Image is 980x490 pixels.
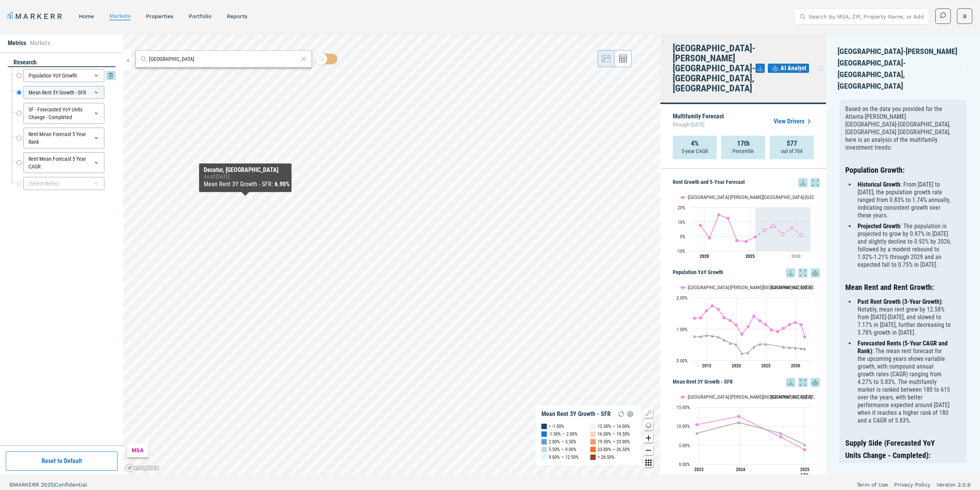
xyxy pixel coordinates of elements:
strong: 577 [787,140,797,147]
strong: Historical Growth [858,181,900,188]
button: Reset to Default [6,451,117,471]
tspan: 2030 [791,254,801,259]
path: Saturday, 14 Dec, 19:00, 8.13. USA. [779,432,782,435]
p: out of 704 [781,147,802,155]
button: Show USA [763,295,779,300]
text: 10.00% [677,424,690,429]
svg: Interactive chart [673,187,814,264]
input: Search by MSA, ZIP, Property Name, or Address [809,9,924,24]
text: 2025 YTD [800,467,809,478]
path: Thursday, 14 Dec, 19:00, 1.14. Atlanta-Sandy Springs-Roswell, GA. [788,323,791,326]
div: (Select Metric) [23,177,104,190]
p: Multifamily Forecast [673,113,724,130]
div: Rent Mean Forecast 5 Year CAGR [23,152,104,173]
button: AI Analyst [768,64,809,73]
div: SF - Forecasted YoY Units Change - Completed [23,103,104,124]
path: Saturday, 29 Jul, 20:00, -2.93. Atlanta-Sandy Springs-Roswell, GA. [735,239,739,242]
strong: Projected Growth [858,222,900,230]
text: 0% [680,234,685,239]
div: Decatur, [GEOGRAPHIC_DATA] [204,167,287,173]
path: Tuesday, 14 Dec, 19:00, 0.25. USA. [747,351,750,354]
path: Thursday, 14 Dec, 19:00, 0.52. USA. [759,342,762,345]
text: -10% [677,249,685,254]
path: Monday, 14 Dec, 19:00, 0.92. Atlanta-Sandy Springs-Roswell, GA. [776,330,779,333]
a: reports [227,13,247,19]
div: As of : [DATE] [204,173,287,180]
path: Monday, 29 Jul, 20:00, 1.03. Atlanta-Sandy Springs-Roswell, GA. [800,233,803,236]
div: -1.50% — 2.00% [549,430,578,438]
li: : Notably, mean rent grew by 12.58% from [DATE]-[DATE], and slowed to 7.17% in [DATE], further de... [855,298,951,337]
canvas: Map [123,34,660,475]
div: Population YoY Growth. Highcharts interactive chart. [673,278,820,374]
div: < -1.50% [549,423,564,430]
a: Privacy Policy [894,481,930,488]
path: Monday, 14 Jul, 20:00, 3.78. Atlanta-Sandy Springs-Roswell, GA. [803,448,806,451]
a: properties [146,13,173,19]
b: 6.90% [275,180,290,188]
path: Thursday, 29 Jul, 20:00, 14.92. Atlanta-Sandy Springs-Roswell, GA. [717,213,720,216]
span: AI Analyst [781,64,806,73]
svg: Interactive chart [673,387,814,483]
text: 1.00% [677,327,688,332]
div: Rent Growth and 5-Year Forecast. Highcharts interactive chart. [673,187,820,264]
path: Wednesday, 14 Dec, 19:00, 1.41. Atlanta-Sandy Springs-Roswell, GA. [752,315,756,318]
text: 0.00% [679,462,690,467]
li: Markets [30,39,50,48]
path: Tuesday, 14 Dec, 19:00, 0.43. USA. [782,345,785,349]
text: [GEOGRAPHIC_DATA]-[PERSON_NAME][GEOGRAPHIC_DATA]-[GEOGRAPHIC_DATA], [GEOGRAPHIC_DATA] [688,285,890,290]
p: 5-year CAGR [682,147,708,155]
path: Sunday, 14 Dec, 19:00, 0.97. Atlanta-Sandy Springs-Roswell, GA. [770,328,773,332]
path: Monday, 14 Dec, 19:00, 0.78. USA. [711,334,714,337]
text: [GEOGRAPHIC_DATA] [771,394,812,400]
path: Wednesday, 29 Jul, 20:00, -1.04. Atlanta-Sandy Springs-Roswell, GA. [708,236,711,239]
path: Monday, 14 Jul, 20:00, 0.75. Atlanta-Sandy Springs-Roswell, GA. [803,335,806,338]
span: Confidential [55,482,87,488]
path: Friday, 14 Dec, 19:00, 1.27. Atlanta-Sandy Springs-Roswell, GA. [729,319,732,322]
path: Friday, 14 Dec, 19:00, 1.34. Atlanta-Sandy Springs-Roswell, GA. [693,317,696,320]
path: Friday, 14 Dec, 19:00, 0.55. USA. [729,342,732,345]
text: 20% [678,205,685,210]
a: Portfolio [189,13,211,19]
path: Saturday, 14 Dec, 19:00, 1.14. Atlanta-Sandy Springs-Roswell, GA. [764,323,767,326]
a: MARKERR [8,11,64,22]
p: Based on the data you provided for the Atlanta-[PERSON_NAME][GEOGRAPHIC_DATA]-[GEOGRAPHIC_DATA], ... [845,105,951,152]
text: 0.00% [677,358,688,364]
text: 15.00% [677,405,690,410]
h3: Population Growth: [845,164,951,176]
path: Friday, 14 Dec, 19:00, 0.4. USA. [794,346,797,349]
path: Thursday, 14 Dec, 19:00, 0.65. USA. [723,338,726,342]
path: Saturday, 14 Dec, 19:00, 1.36. Atlanta-Sandy Springs-Roswell, GA. [699,316,702,319]
path: Thursday, 14 Dec, 19:00, 0.41. USA. [788,346,791,349]
strong: 4% [691,140,699,147]
div: Mean Rent 3Y Growth - SFR. Highcharts interactive chart. [673,387,820,483]
path: Thursday, 29 Jul, 20:00, 7.41. Atlanta-Sandy Springs-Roswell, GA. [772,224,775,227]
text: 2030 [791,363,800,369]
h3: Mean Rent and Rent Growth: [845,281,951,293]
button: B [957,8,972,24]
button: Change style map button [644,421,653,430]
text: 2.00% [677,295,688,301]
path: Thursday, 14 Dec, 19:00, 12.58. Atlanta-Sandy Springs-Roswell, GA. [737,415,740,418]
span: through [DATE] [673,120,724,130]
strong: Forecasted Rents (5-Year CAGR and Rank) [858,340,948,355]
div: 12.50% — 16.00% [598,423,630,430]
path: Monday, 14 Jul, 20:00, 0.37. USA. [803,347,806,350]
path: Tuesday, 14 Dec, 19:00, 1.08. Atlanta-Sandy Springs-Roswell, GA. [747,325,750,328]
path: Thursday, 14 Dec, 19:00, 1.26. Atlanta-Sandy Springs-Roswell, GA. [759,319,762,322]
path: Tuesday, 29 Jul, 20:00, -0.27. Atlanta-Sandy Springs-Roswell, GA. [754,235,757,238]
div: Mean Rent 3Y Growth - SFR [23,86,104,99]
path: Monday, 14 Dec, 19:00, 1.74. Atlanta-Sandy Springs-Roswell, GA. [711,304,714,307]
div: Map Tooltip Content [204,167,287,189]
path: Tuesday, 14 Dec, 19:00, 1.02. Atlanta-Sandy Springs-Roswell, GA. [782,327,785,330]
path: Saturday, 14 Dec, 19:00, 1.14. Atlanta-Sandy Springs-Roswell, GA. [800,323,803,326]
text: [GEOGRAPHIC_DATA]-[PERSON_NAME][GEOGRAPHIC_DATA]-[GEOGRAPHIC_DATA], [GEOGRAPHIC_DATA] [688,394,890,400]
path: Saturday, 14 Dec, 19:00, 0.76. USA. [699,335,702,338]
h4: [GEOGRAPHIC_DATA]-[PERSON_NAME][GEOGRAPHIC_DATA]-[GEOGRAPHIC_DATA], [GEOGRAPHIC_DATA] [673,43,756,93]
h5: Mean Rent 3Y Growth - SFR [673,378,820,387]
path: Sunday, 29 Jul, 20:00, 5.73. Atlanta-Sandy Springs-Roswell, GA. [791,227,794,230]
div: Rent Mean Forecast 5 Year Rank [23,128,104,148]
text: [GEOGRAPHIC_DATA]-[PERSON_NAME][GEOGRAPHIC_DATA]-[GEOGRAPHIC_DATA], [GEOGRAPHIC_DATA] [688,194,890,200]
div: > 26.50% [598,453,615,461]
li: : The mean rent forecast for the upcoming years shows variable growth, with compound annual growt... [855,340,951,424]
div: Population YoY Growth [23,69,104,82]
